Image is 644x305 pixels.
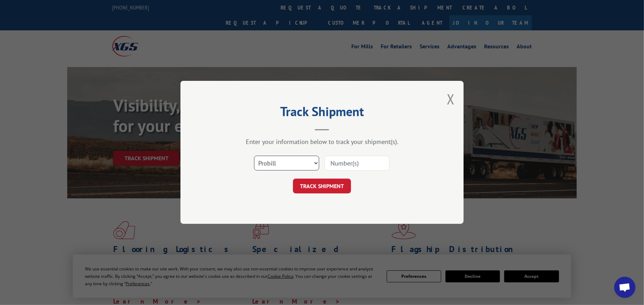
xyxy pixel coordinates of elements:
[293,179,351,194] button: TRACK SHIPMENT
[447,90,455,108] button: Close modal
[216,138,428,146] div: Enter your information below to track your shipment(s).
[614,277,636,298] div: Open chat
[216,107,428,120] h2: Track Shipment
[324,156,390,171] input: Number(s)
